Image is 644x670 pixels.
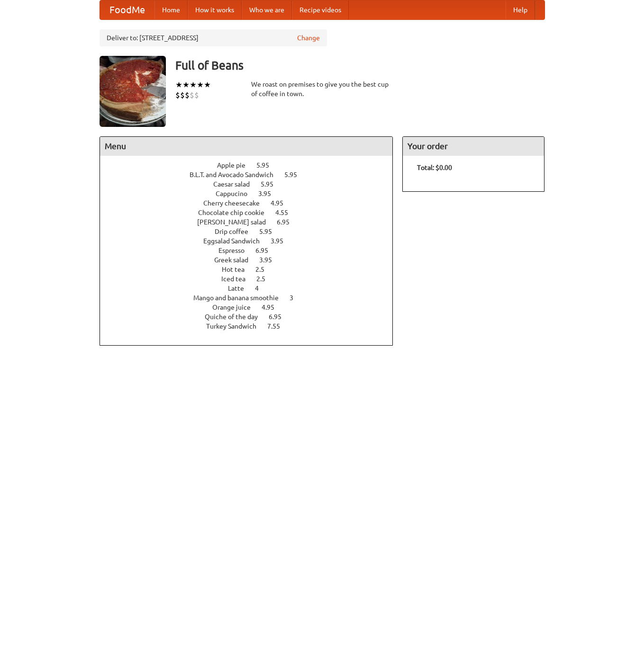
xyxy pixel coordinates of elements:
span: 5.95 [256,161,279,169]
a: Drip coffee 5.95 [215,228,290,235]
span: Quiche of the day [205,313,267,321]
li: $ [185,90,190,100]
span: Chocolate chip cookie [198,209,274,216]
div: We roast on premises to give you the best cup of coffee in town. [251,80,393,98]
a: Eggsalad Sandwich 3.95 [203,237,301,245]
h4: Your order [403,137,544,156]
span: 7.55 [267,322,290,330]
a: Recipe videos [292,0,349,19]
li: $ [180,90,185,100]
span: 4.55 [275,209,298,216]
span: Cherry cheesecake [203,199,269,207]
span: 5.95 [259,228,281,235]
a: How it works [188,0,242,19]
span: Espresso [218,247,254,254]
span: 2.5 [255,266,274,273]
span: 5.95 [261,180,283,188]
span: Caesar salad [213,180,259,188]
a: Mango and banana smoothie 3 [193,294,311,302]
span: 4.95 [271,199,293,207]
li: ★ [197,80,204,90]
span: 2.5 [256,275,275,283]
span: Mango and banana smoothie [193,294,288,302]
li: ★ [190,80,197,90]
span: 3.95 [259,256,281,264]
span: Greek salad [214,256,258,264]
span: B.L.T. and Avocado Sandwich [190,171,283,179]
li: $ [194,90,199,100]
li: ★ [175,80,182,90]
a: Hot tea 2.5 [222,266,282,273]
span: Orange juice [212,304,260,311]
span: 6.95 [255,247,278,254]
a: Cherry cheesecake 4.95 [203,199,301,207]
a: Chocolate chip cookie 4.55 [198,209,306,216]
span: Cappucino [216,190,257,197]
span: 3.95 [271,237,293,245]
li: ★ [182,80,190,90]
a: Greek salad 3.95 [214,256,290,264]
span: Latte [228,285,254,292]
span: 4 [255,285,268,292]
h4: Menu [100,137,393,156]
span: Hot tea [222,266,254,273]
div: Deliver to: [STREET_ADDRESS] [100,29,327,46]
a: Home [154,0,188,19]
span: Apple pie [217,161,255,169]
a: Caesar salad 5.95 [213,180,291,188]
li: $ [175,90,180,100]
span: Iced tea [221,275,255,283]
a: Cappucino 3.95 [216,190,289,197]
span: Eggsalad Sandwich [203,237,269,245]
span: 3 [290,294,303,302]
a: Latte 4 [228,285,276,292]
a: Orange juice 4.95 [212,304,292,311]
a: Quiche of the day 6.95 [205,313,299,321]
h3: Full of Beans [175,56,545,75]
span: 3.95 [258,190,281,197]
a: Help [506,0,535,19]
span: 6.95 [277,218,299,226]
a: Who we are [242,0,292,19]
b: Total: $0.00 [417,164,452,171]
a: B.L.T. and Avocado Sandwich 5.95 [190,171,315,179]
span: 6.95 [269,313,291,321]
img: angular.jpg [100,56,166,127]
span: Drip coffee [215,228,258,235]
a: [PERSON_NAME] salad 6.95 [197,218,307,226]
li: $ [190,90,194,100]
a: Turkey Sandwich 7.55 [206,322,298,330]
span: Turkey Sandwich [206,322,266,330]
a: Iced tea 2.5 [221,275,283,283]
span: [PERSON_NAME] salad [197,218,275,226]
li: ★ [204,80,211,90]
a: Apple pie 5.95 [217,161,287,169]
span: 5.95 [284,171,307,179]
a: Espresso 6.95 [218,247,286,254]
a: Change [297,33,320,43]
a: FoodMe [100,0,154,19]
span: 4.95 [262,304,284,311]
